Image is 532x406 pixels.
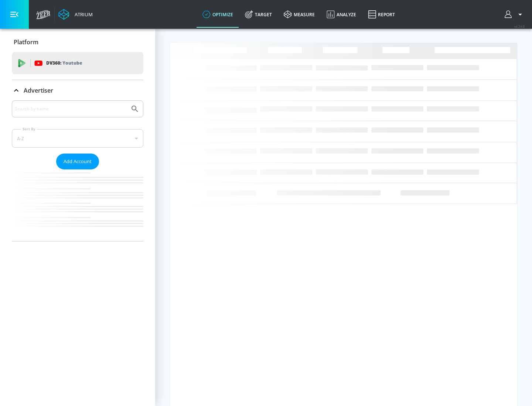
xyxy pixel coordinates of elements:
[21,127,37,131] label: Sort By
[12,129,143,148] div: A-Z
[12,32,143,52] div: Platform
[46,59,82,67] p: DV360:
[64,157,92,166] span: Add Account
[24,86,53,94] p: Advertiser
[12,100,143,241] div: Advertiser
[514,24,525,28] span: v 4.24.0
[239,1,278,28] a: Target
[12,52,143,74] div: DV360: Youtube
[15,104,127,114] input: Search by name
[62,59,82,67] p: Youtube
[197,1,239,28] a: optimize
[12,169,143,241] nav: list of Advertiser
[58,9,93,20] a: Atrium
[321,1,362,28] a: Analyze
[278,1,321,28] a: measure
[72,11,93,18] div: Atrium
[12,80,143,101] div: Advertiser
[362,1,401,28] a: Report
[14,38,38,46] p: Platform
[56,154,99,169] button: Add Account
